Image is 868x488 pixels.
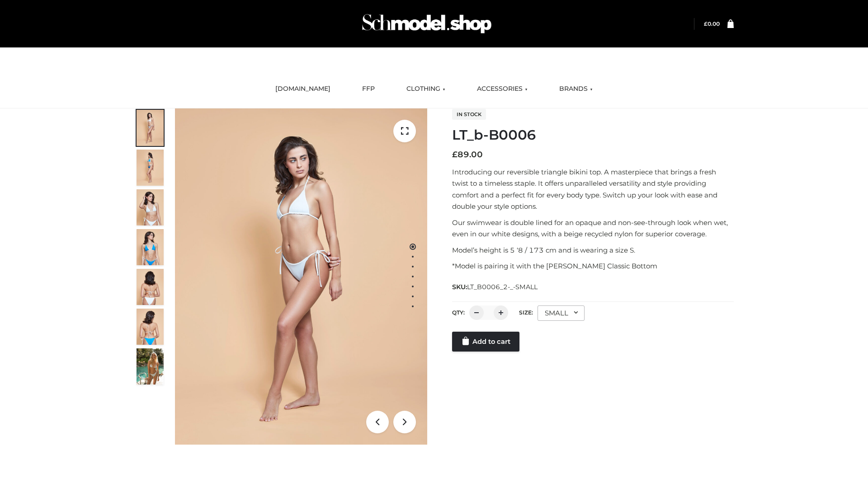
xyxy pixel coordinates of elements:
img: ArielClassicBikiniTop_CloudNine_AzureSky_OW114ECO_8-scaled.jpg [137,309,164,345]
a: £0.00 [704,20,720,27]
img: Arieltop_CloudNine_AzureSky2.jpg [137,348,164,385]
label: Size: [519,309,533,316]
div: SMALL [538,305,585,321]
a: CLOTHING [400,79,452,99]
p: Model’s height is 5 ‘8 / 173 cm and is wearing a size S. [452,244,734,256]
bdi: 89.00 [452,150,483,160]
span: LT_B0006_2-_-SMALL [467,283,538,291]
img: ArielClassicBikiniTop_CloudNine_AzureSky_OW114ECO_3-scaled.jpg [137,189,164,225]
span: In stock [452,109,486,120]
a: [DOMAIN_NAME] [269,79,337,99]
img: ArielClassicBikiniTop_CloudNine_AzureSky_OW114ECO_1-scaled.jpg [137,110,164,146]
p: Our swimwear is double lined for an opaque and non-see-through look when wet, even in our white d... [452,217,734,240]
span: £ [704,20,708,27]
img: ArielClassicBikiniTop_CloudNine_AzureSky_OW114ECO_4-scaled.jpg [137,229,164,265]
a: FFP [355,79,382,99]
img: ArielClassicBikiniTop_CloudNine_AzureSky_OW114ECO_1 [175,108,427,445]
bdi: 0.00 [704,20,720,27]
p: *Model is pairing it with the [PERSON_NAME] Classic Bottom [452,260,734,272]
a: ACCESSORIES [470,79,534,99]
span: SKU: [452,282,538,292]
a: Add to cart [452,332,519,352]
span: £ [452,150,458,160]
img: ArielClassicBikiniTop_CloudNine_AzureSky_OW114ECO_2-scaled.jpg [137,150,164,186]
img: Schmodel Admin 964 [359,6,495,42]
a: BRANDS [552,79,599,99]
label: QTY: [452,309,465,316]
img: ArielClassicBikiniTop_CloudNine_AzureSky_OW114ECO_7-scaled.jpg [137,269,164,305]
p: Introducing our reversible triangle bikini top. A masterpiece that brings a fresh twist to a time... [452,166,734,212]
h1: LT_b-B0006 [452,127,734,143]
